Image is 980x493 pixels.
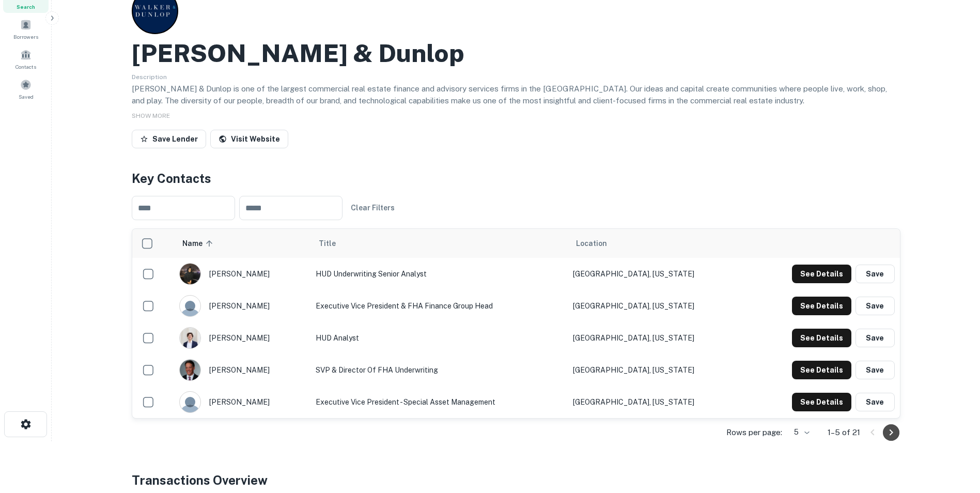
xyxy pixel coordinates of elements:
[3,45,49,73] a: Contacts
[180,360,200,380] img: 1645198046008
[828,426,860,439] p: 1–5 of 21
[792,297,851,315] button: See Details
[883,424,899,441] button: Go to next page
[3,75,49,103] a: Saved
[13,33,38,41] span: Borrowers
[180,392,200,412] img: 9c8pery4andzj6ohjkjp54ma2
[855,297,895,315] button: Save
[132,38,464,68] h2: [PERSON_NAME] & Dunlop
[855,329,895,347] button: Save
[132,471,268,489] h4: Transactions Overview
[347,198,399,217] button: Clear Filters
[210,130,288,148] a: Visit Website
[310,386,568,418] td: Executive Vice President - Special Asset Management
[180,328,200,348] img: 1687897974343
[15,63,36,71] span: Contacts
[179,263,305,285] div: [PERSON_NAME]
[568,258,746,290] td: [GEOGRAPHIC_DATA], [US_STATE]
[855,393,895,411] button: Save
[568,386,746,418] td: [GEOGRAPHIC_DATA], [US_STATE]
[132,112,170,119] span: SHOW MORE
[310,322,568,354] td: HUD Analyst
[174,229,310,258] th: Name
[792,265,851,283] button: See Details
[726,426,782,439] p: Rows per page:
[132,229,900,418] div: scrollable content
[310,354,568,386] td: SVP & Director of FHA Underwriting
[180,296,200,316] img: 9c8pery4andzj6ohjkjp54ma2
[3,15,49,43] a: Borrowers
[568,290,746,322] td: [GEOGRAPHIC_DATA], [US_STATE]
[132,73,167,81] span: Description
[179,295,305,317] div: [PERSON_NAME]
[786,425,811,440] div: 5
[568,354,746,386] td: [GEOGRAPHIC_DATA], [US_STATE]
[576,237,607,250] span: Location
[792,393,851,411] button: See Details
[310,229,568,258] th: Title
[19,93,34,101] span: Saved
[179,327,305,349] div: [PERSON_NAME]
[132,83,900,107] p: [PERSON_NAME] & Dunlop is one of the largest commercial real estate finance and advisory services...
[132,169,900,188] h4: Key Contacts
[792,361,851,379] button: See Details
[792,329,851,347] button: See Details
[179,391,305,413] div: [PERSON_NAME]
[568,322,746,354] td: [GEOGRAPHIC_DATA], [US_STATE]
[855,361,895,379] button: Save
[17,3,35,11] span: Search
[855,265,895,283] button: Save
[179,359,305,381] div: [PERSON_NAME]
[319,237,349,250] span: Title
[928,410,980,460] iframe: Chat Widget
[132,130,206,148] button: Save Lender
[310,258,568,290] td: HUD Underwriting Senior Analyst
[568,229,746,258] th: Location
[180,264,200,284] img: 1574130521866
[182,237,216,250] span: Name
[310,290,568,322] td: Executive Vice President & FHA Finance Group Head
